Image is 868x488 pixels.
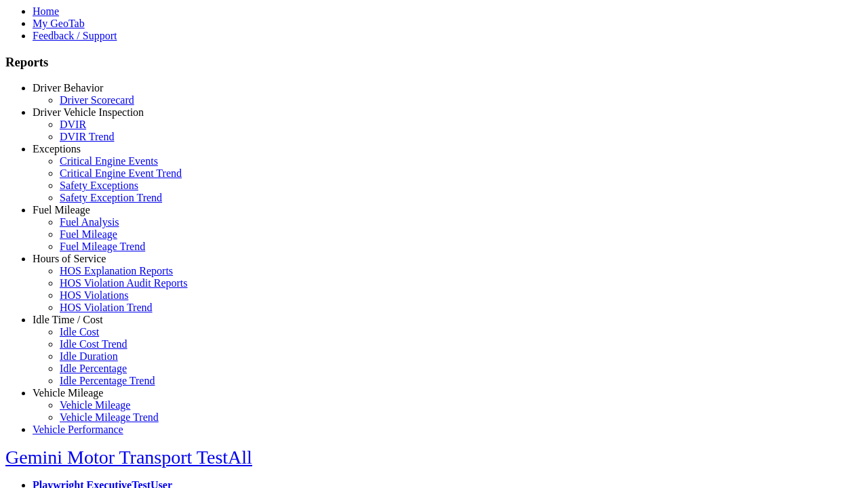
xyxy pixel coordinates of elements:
a: Fuel Mileage [33,204,90,216]
a: Critical Engine Event Trend [60,167,182,179]
a: Safety Exception Trend [60,192,162,203]
a: HOS Violation Trend [60,302,153,313]
a: Hours of Service [33,253,106,264]
a: Idle Cost [60,326,99,338]
a: Vehicle Performance [33,424,123,435]
a: Driver Scorecard [60,94,134,106]
a: HOS Violations [60,289,128,301]
a: HOS Explanation Reports [60,265,173,277]
a: Vehicle Mileage [33,387,103,399]
a: Idle Percentage Trend [60,375,155,386]
a: Fuel Mileage [60,228,117,240]
a: Idle Percentage [60,363,127,374]
a: Vehicle Mileage [60,399,130,411]
h3: Reports [5,55,863,70]
a: Idle Cost Trend [60,338,127,350]
a: Critical Engine Events [60,155,158,167]
a: DVIR Trend [60,131,114,142]
a: Vehicle Mileage Trend [60,411,159,423]
a: Home [33,5,59,17]
a: Idle Duration [60,350,118,362]
a: Driver Behavior [33,82,103,94]
a: My GeoTab [33,18,85,29]
a: Exceptions [33,143,81,155]
a: DVIR [60,119,86,130]
a: Gemini Motor Transport TestAll [5,447,252,468]
a: Fuel Mileage Trend [60,241,145,252]
a: Feedback / Support [33,30,117,41]
a: Safety Exceptions [60,180,138,191]
a: Fuel Analysis [60,216,119,228]
a: HOS Violation Audit Reports [60,277,188,289]
a: Idle Time / Cost [33,314,103,325]
a: Driver Vehicle Inspection [33,106,144,118]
